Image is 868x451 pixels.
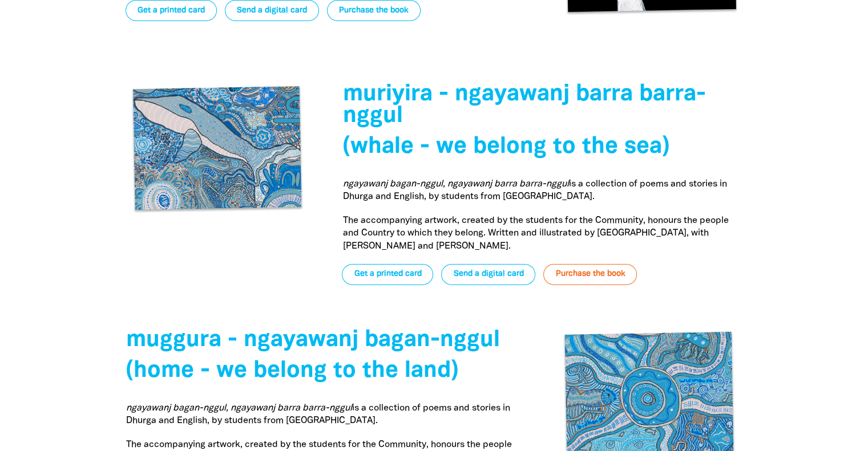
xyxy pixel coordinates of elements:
p: The accompanying artwork, created by the students for the Community, honours the people and Count... [342,214,742,253]
a: Get a printed card [342,264,433,285]
span: (home - we belong to the land) [126,360,458,381]
a: Send a digital card [441,264,535,285]
span: muriyira - ngayawanj barra barra-nggul [342,84,705,127]
p: is a collection of poems and stories in Dhurga and English, by students from [GEOGRAPHIC_DATA]. [126,402,526,428]
a: Purchase the book [543,264,637,285]
span: muggura - ngayawanj bagan-nggul [126,330,500,351]
p: is a collection of poems and stories in Dhurga and English, by students from [GEOGRAPHIC_DATA]. [342,178,742,204]
em: ngayawanj bagan-nggul, ngayawanj barra barra-nggul [126,404,352,412]
em: ngayawanj bagan-nggul, ngayawanj barra barra-nggul [342,180,568,188]
span: (whale - we belong to the sea) [342,136,669,157]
